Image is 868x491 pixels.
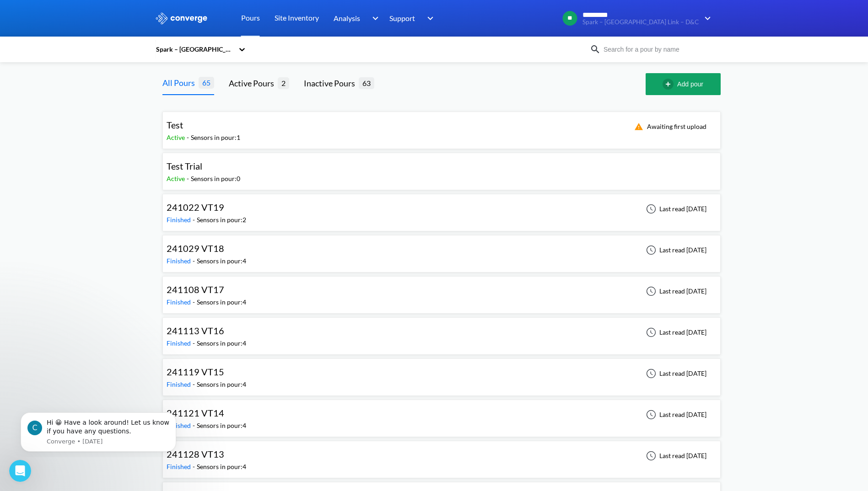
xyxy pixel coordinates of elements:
[193,422,197,429] span: -
[167,216,193,224] span: Finished
[641,245,709,256] div: Last read [DATE]
[197,462,246,472] div: Sensors in pour: 4
[162,410,721,418] a: 241121 VT14Finished-Sensors in pour:4Last read [DATE]
[646,73,721,95] button: Add pour
[7,404,190,457] iframe: Intercom notifications message
[663,79,677,90] img: add-circle-outline.svg
[197,297,246,307] div: Sensors in pour: 4
[199,77,214,88] span: 65
[197,256,246,266] div: Sensors in pour: 4
[590,44,601,55] img: icon-search.svg
[193,339,197,347] span: -
[193,216,197,224] span: -
[167,366,224,377] span: 241119 VT15
[629,121,709,132] div: Awaiting first upload
[582,19,699,26] span: Spark – [GEOGRAPHIC_DATA] Link – D&C
[162,122,721,130] a: TestActive-Sensors in pour:1Awaiting first upload
[187,175,191,182] span: -
[334,12,360,24] span: Analysis
[167,325,224,336] span: 241113 VT16
[167,380,193,388] span: Finished
[229,77,278,90] div: Active Pours
[162,163,721,171] a: Test TrialActive-Sensors in pour:0
[421,13,436,24] img: downArrow.svg
[641,203,709,214] div: Last read [DATE]
[167,463,193,470] span: Finished
[641,286,709,297] div: Last read [DATE]
[167,160,202,171] span: Test Trial
[155,44,234,54] div: Spark – [GEOGRAPHIC_DATA] Link – D&C
[193,463,197,470] span: -
[641,450,709,461] div: Last read [DATE]
[167,243,224,254] span: 241029 VT18
[278,77,289,89] span: 2
[162,287,721,294] a: 241108 VT17Finished-Sensors in pour:4Last read [DATE]
[167,202,224,213] span: 241022 VT19
[193,380,197,388] span: -
[197,421,246,431] div: Sensors in pour: 4
[167,284,224,295] span: 241108 VT17
[193,257,197,265] span: -
[304,77,359,90] div: Inactive Pours
[641,368,709,379] div: Last read [DATE]
[193,298,197,306] span: -
[162,204,721,212] a: 241022 VT19Finished-Sensors in pour:2Last read [DATE]
[389,12,415,24] span: Support
[359,77,374,89] span: 63
[162,451,721,459] a: 241128 VT13Finished-Sensors in pour:4Last read [DATE]
[167,407,224,418] span: 241121 VT14
[167,133,187,141] span: Active
[167,175,187,182] span: Active
[191,174,240,184] div: Sensors in pour: 0
[197,379,246,390] div: Sensors in pour: 4
[601,44,712,54] input: Search for a pour by name
[162,328,721,336] a: 241113 VT16Finished-Sensors in pour:4Last read [DATE]
[699,13,713,24] img: downArrow.svg
[197,338,246,348] div: Sensors in pour: 4
[167,257,193,265] span: Finished
[162,76,199,89] div: All Pours
[155,12,208,24] img: logo_ewhite.svg
[9,460,31,482] iframe: Intercom live chat
[641,409,709,420] div: Last read [DATE]
[162,369,721,377] a: 241119 VT15Finished-Sensors in pour:4Last read [DATE]
[167,339,193,347] span: Finished
[187,133,191,141] span: -
[167,119,183,130] span: Test
[167,448,224,459] span: 241128 VT13
[191,133,240,143] div: Sensors in pour: 1
[162,245,721,253] a: 241029 VT18Finished-Sensors in pour:4Last read [DATE]
[197,215,246,225] div: Sensors in pour: 2
[641,327,709,338] div: Last read [DATE]
[366,13,381,24] img: downArrow.svg
[167,298,193,306] span: Finished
